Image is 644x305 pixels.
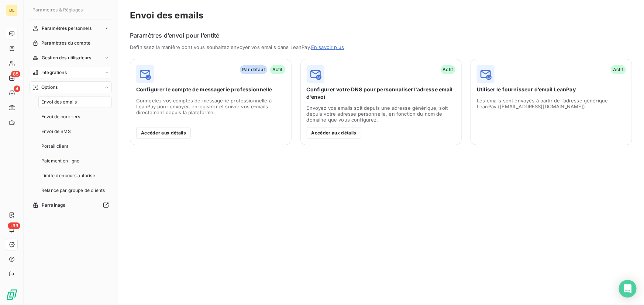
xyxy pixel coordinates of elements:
div: Open Intercom Messenger [619,280,637,298]
span: Actif [270,65,285,74]
a: Paramètres du compte [30,37,112,49]
a: Paiement en ligne [38,155,112,167]
a: Envoi de courriers [38,111,112,123]
a: Relance par groupe de clients [38,185,112,196]
span: Actif [611,65,626,74]
span: Paramètres personnels [42,25,92,32]
span: Parrainage [42,202,66,208]
span: Limite d’encours autorisé [41,172,95,179]
span: Par défaut [240,65,267,74]
span: Portail client [41,143,68,150]
h6: Paramètres d’envoi pour l’entité [130,31,632,40]
span: Paiement en ligne [41,158,80,164]
a: Portail client [38,140,112,152]
span: +99 [8,222,20,229]
a: Limite d’encours autorisé [38,170,112,182]
a: Parrainage [30,199,112,211]
span: Utiliser le fournisseur d’email LeanPay [477,86,626,93]
a: En savoir plus [311,44,344,50]
span: Envoi de SMS [41,128,71,135]
span: Envoi des emails [41,99,77,105]
span: 85 [11,71,20,77]
span: Options [41,84,58,91]
span: Configurer le compte de messagerie professionnelle [136,86,285,93]
span: Les emails sont envoyés à partir de l’adresse générique LeanPay ([EMAIL_ADDRESS][DOMAIN_NAME]). [477,98,626,109]
img: Logo LeanPay [6,289,18,301]
span: Envoi de courriers [41,113,80,120]
span: Configurer votre DNS pour personnaliser l’adresse email d’envoi [307,86,456,101]
span: 4 [14,85,20,92]
span: Actif [441,65,456,74]
span: Paramètres du compte [41,40,90,46]
span: Paramètres & Réglages [32,7,83,13]
span: Relance par groupe de clients [41,187,105,194]
button: Accéder aux détails [307,127,361,139]
a: Envoi des emails [38,96,112,108]
h3: Envoi des emails [130,9,632,22]
a: Envoi de SMS [38,126,112,137]
span: Définissez la manière dont vous souhaitez envoyer vos emails dans LeanPay. [130,44,377,50]
div: DL [6,4,18,16]
button: Accéder aux détails [136,127,191,139]
span: Gestion des utilisateurs [42,55,92,61]
span: Envoyez vos emails soit depuis une adresse générique, soit depuis votre adresse personnelle, en f... [307,105,456,123]
span: Intégrations [41,69,67,76]
span: Connectez vos comptes de messagerie professionnelle à LeanPay pour envoyer, enregistrer et suivre... [136,98,285,115]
